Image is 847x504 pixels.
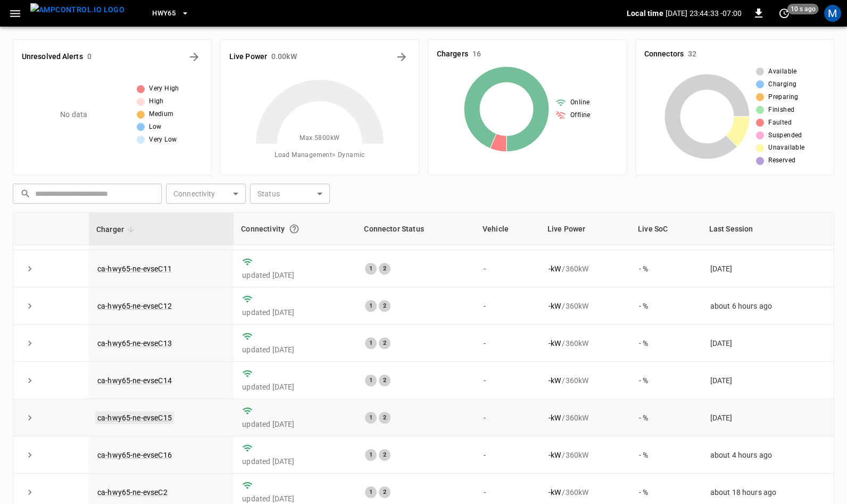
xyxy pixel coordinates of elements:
span: HWY65 [152,7,176,20]
span: Offline [570,110,591,121]
p: - kW [549,263,561,274]
div: 1 [365,412,377,424]
p: - kW [549,375,561,386]
div: 1 [365,375,377,386]
span: Charger [96,223,138,236]
p: - kW [549,412,561,423]
td: - [475,287,540,325]
button: expand row [22,410,38,426]
button: expand row [22,484,38,500]
span: Load Management = Dynamic [275,150,365,161]
p: updated [DATE] [242,419,348,429]
div: 1 [365,263,377,275]
p: - kW [549,338,561,349]
button: expand row [22,335,38,351]
th: Connector Status [356,213,475,245]
h6: Connectors [644,48,684,60]
p: No data [60,109,87,120]
th: Live Power [540,213,630,245]
div: Connectivity [241,219,349,238]
td: [DATE] [702,399,834,436]
div: 2 [379,263,391,275]
div: 1 [365,449,377,461]
img: ampcontrol.io logo [30,3,124,16]
p: [DATE] 23:44:33 -07:00 [666,8,742,19]
p: updated [DATE] [242,270,348,280]
td: - [475,399,540,436]
p: - kW [549,487,561,498]
h6: 16 [472,48,481,60]
td: - % [630,399,701,436]
th: Vehicle [475,213,540,245]
span: Online [570,97,589,108]
h6: 0.00 kW [271,51,297,63]
a: ca-hwy65-ne-evseC15 [95,411,174,424]
button: HWY65 [148,3,194,24]
td: - % [630,325,701,362]
h6: Chargers [437,48,468,60]
span: Charging [768,79,796,90]
div: / 360 kW [549,375,622,386]
td: - % [630,362,701,399]
td: - % [630,287,701,325]
div: 2 [379,300,391,312]
div: / 360 kW [549,412,622,423]
td: - [475,325,540,362]
p: updated [DATE] [242,382,348,392]
div: 2 [379,486,391,498]
a: ca-hwy65-ne-evseC2 [97,488,168,497]
span: Max. 5800 kW [300,133,339,144]
div: / 360 kW [549,487,622,498]
p: updated [DATE] [242,307,348,318]
p: - kW [549,301,561,311]
p: - kW [549,450,561,460]
td: - [475,436,540,474]
h6: 0 [87,51,92,63]
div: 1 [365,337,377,349]
div: 1 [365,486,377,498]
h6: Live Power [229,51,267,63]
h6: 32 [688,48,696,60]
th: Last Session [702,213,834,245]
button: expand row [22,373,38,389]
span: Low [149,122,161,133]
span: Finished [768,105,794,115]
span: Suspended [768,130,802,141]
span: Very High [149,84,179,94]
div: / 360 kW [549,263,622,274]
button: expand row [22,261,38,277]
div: 1 [365,300,377,312]
button: expand row [22,447,38,463]
span: High [149,96,164,107]
span: Reserved [768,155,795,166]
button: set refresh interval [776,5,793,22]
td: - [475,250,540,287]
span: Medium [149,109,173,120]
div: 2 [379,449,391,461]
span: Unavailable [768,143,804,153]
span: Faulted [768,118,792,128]
a: ca-hwy65-ne-evseC11 [97,265,172,273]
td: [DATE] [702,325,834,362]
span: Available [768,67,797,77]
td: [DATE] [702,362,834,399]
td: [DATE] [702,250,834,287]
p: updated [DATE] [242,493,348,504]
div: / 360 kW [549,338,622,349]
div: 2 [379,337,391,349]
th: Live SoC [630,213,701,245]
div: profile-icon [824,5,841,22]
div: 2 [379,412,391,424]
a: ca-hwy65-ne-evseC12 [97,302,172,310]
td: - % [630,436,701,474]
td: - [475,362,540,399]
button: All Alerts [186,48,203,65]
div: 2 [379,375,391,386]
td: about 4 hours ago [702,436,834,474]
button: Energy Overview [393,48,410,65]
a: ca-hwy65-ne-evseC13 [97,339,172,348]
p: updated [DATE] [242,456,348,467]
p: Local time [627,8,663,19]
td: about 6 hours ago [702,287,834,325]
button: Connection between the charger and our software. [285,219,304,238]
